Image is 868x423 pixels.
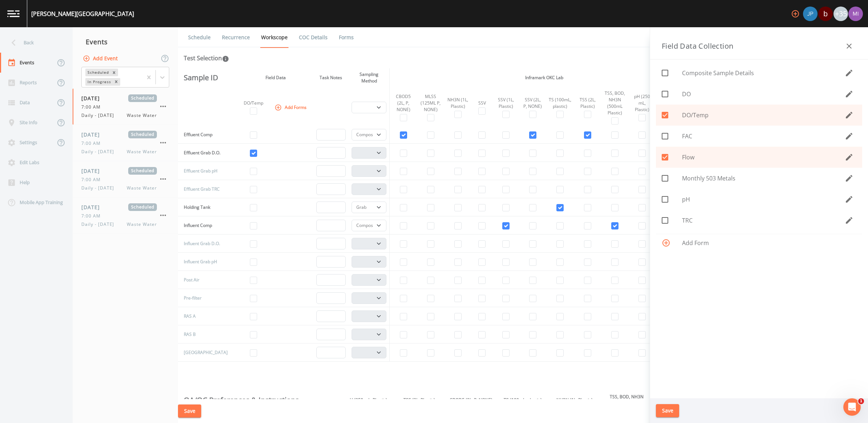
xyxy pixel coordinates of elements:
[178,325,231,343] td: RAS B
[682,153,845,162] span: Flow
[682,216,845,225] span: TRC
[523,97,543,110] div: SSV (2L, P, NONE)
[178,162,231,180] td: Effluent Grab pH
[656,147,862,168] div: Flow
[81,131,105,138] span: [DATE]
[390,68,699,87] th: Inframark OKC Lab
[656,189,862,210] div: pH
[803,7,818,21] img: 41241ef155101aa6d92a04480b0d0000
[273,101,309,113] button: Add Forms
[682,195,845,204] span: pH
[682,132,845,141] span: FAC
[604,90,626,116] div: TSS, BOD, NH3N (500mL Plastic)
[128,167,157,175] span: Scheduled
[447,97,469,110] div: NH3N (1L, Plastic)
[112,78,120,86] div: Remove In Progress
[85,69,110,76] div: Scheduled
[656,210,862,231] div: TRC
[393,93,414,113] div: CBOD5 (2L, P, NONE)
[313,68,349,87] th: Task Notes
[81,185,118,191] span: Daily - [DATE]
[187,27,212,48] a: Schedule
[128,131,157,138] span: Scheduled
[577,97,598,110] div: TSS (2L, Plastic)
[818,7,833,21] div: bturner@inframark.com
[682,174,845,183] span: Monthly 503 Metals
[178,180,231,198] td: Effluent Grab TRC
[549,391,601,410] th: NH3N (1L, Plastic)
[178,307,231,325] td: RAS A
[7,10,20,17] img: logo
[127,149,157,155] span: Waste Water
[127,185,157,191] span: Waste Water
[128,94,157,102] span: Scheduled
[393,391,445,410] th: TSS (2L, Plastic)
[338,27,355,48] a: Forms
[85,78,112,86] div: In Progress
[81,94,105,102] span: [DATE]
[549,97,571,110] div: TS (100mL, plastic)
[81,112,118,119] span: Daily - [DATE]
[474,100,490,106] div: SSV
[833,7,848,21] div: +35
[178,68,231,87] th: Sample ID
[178,144,231,162] td: Effluent Grab D.O.
[127,221,157,228] span: Waste Water
[81,167,105,175] span: [DATE]
[656,234,862,252] div: Add Form
[682,69,845,77] span: Composite Sample Details
[803,7,818,21] div: Joshua gere Paul
[178,216,231,235] td: Influent Comp
[73,125,178,161] a: [DATE]Scheduled7:00 AMDaily - [DATE]Waste Water
[81,213,105,219] span: 7:00 AM
[238,68,313,87] th: Field Data
[843,398,861,416] iframe: Intercom live chat
[81,140,105,147] span: 7:00 AM
[682,239,856,247] span: Add Form
[178,198,231,216] td: Holding Tank
[601,391,653,410] th: TSS, BOD, NH3N (500mL Plastic)
[445,391,497,410] th: CBOD5 (2L, P, NONE)
[848,7,863,21] img: 11d739c36d20347f7b23fdbf2a9dc2c5
[682,90,845,98] span: DO
[222,55,229,62] svg: In this section you'll be able to select the analytical test to run, based on the media type, and...
[184,54,229,62] div: Test Selection
[656,105,862,126] div: DO/Temp
[656,168,862,189] div: Monthly 503 Metals
[178,391,341,410] th: QA/QC Preferences & Instructions
[31,9,134,18] div: [PERSON_NAME][GEOGRAPHIC_DATA]
[420,93,442,113] div: MLSS (125ML P, NONE)
[73,161,178,198] a: [DATE]Scheduled7:00 AMDaily - [DATE]Waste Water
[178,404,201,418] button: Save
[341,391,393,410] th: pH (250 mL, Plastic)
[178,235,231,253] td: Influent Grab D.O.
[656,404,679,418] button: Save
[127,112,157,119] span: Waste Water
[260,27,289,48] a: Workscope
[656,126,862,147] div: FAC
[81,221,118,228] span: Daily - [DATE]
[73,33,178,51] div: Events
[656,62,862,84] div: Composite Sample Details
[349,68,390,87] th: Sampling Method
[73,89,178,125] a: [DATE]Scheduled7:00 AMDaily - [DATE]Waste Water
[662,40,733,52] h3: Field Data Collection
[178,343,231,362] td: [GEOGRAPHIC_DATA]
[221,27,251,48] a: Recurrence
[81,104,105,110] span: 7:00 AM
[81,203,105,211] span: [DATE]
[81,149,118,155] span: Daily - [DATE]
[818,7,833,21] div: b
[110,69,118,76] div: Remove Scheduled
[73,198,178,234] a: [DATE]Scheduled7:00 AMDaily - [DATE]Waste Water
[81,52,121,65] button: Add Event
[81,176,105,183] span: 7:00 AM
[632,93,653,113] div: pH (250 mL, Plastic)
[178,126,231,144] td: Effluent Comp
[497,391,549,410] th: TS (100mL, plastic)
[656,84,862,105] div: DO
[178,271,231,289] td: Post Air
[682,111,845,119] span: DO/Temp
[178,289,231,307] td: Pre-filter
[241,100,266,106] div: DO/Temp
